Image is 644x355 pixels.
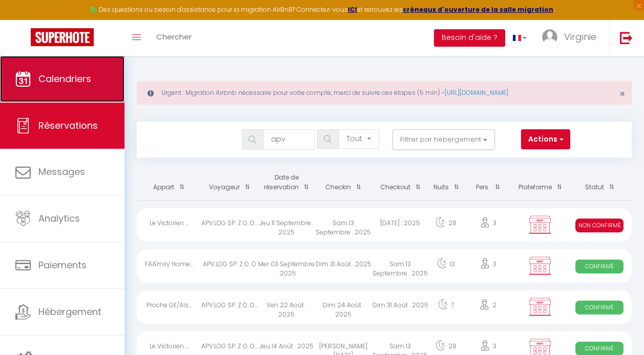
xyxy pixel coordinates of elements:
div: Urgent : Migration Airbnb nécessaire pour votre compte, merci de suivre ces étapes (5 min) - [137,81,632,105]
span: Hébergement [38,305,101,318]
span: × [619,87,625,100]
span: Messages [38,165,85,178]
a: Chercher [149,20,199,56]
th: Sort by checkout [372,165,429,200]
th: Sort by rentals [137,165,201,200]
button: Filtrer par hébergement [392,129,495,150]
th: Sort by channel [513,165,567,200]
th: Sort by guest [201,165,258,200]
span: Réservations [38,119,98,132]
th: Sort by nights [429,165,464,200]
th: Sort by checkin [315,165,372,200]
span: Calendriers [38,72,91,85]
th: Sort by booking date [258,165,315,200]
span: Paiements [38,259,87,271]
th: Sort by people [464,165,513,200]
input: Chercher [263,129,315,150]
button: Close [619,89,625,98]
img: ... [542,29,557,45]
a: ... Virginie [534,20,609,56]
img: Super Booking [31,28,94,46]
a: [URL][DOMAIN_NAME] [445,88,508,97]
a: ICI [348,5,357,14]
span: Chercher [156,31,192,42]
button: Ouvrir le widget de chat LiveChat [8,4,39,35]
th: Sort by status [567,165,632,200]
span: Analytics [38,212,80,225]
span: Virginie [564,30,596,43]
a: créneaux d'ouverture de la salle migration [403,5,553,14]
button: Actions [521,129,570,150]
img: logout [620,31,633,44]
button: Besoin d'aide ? [434,29,505,47]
